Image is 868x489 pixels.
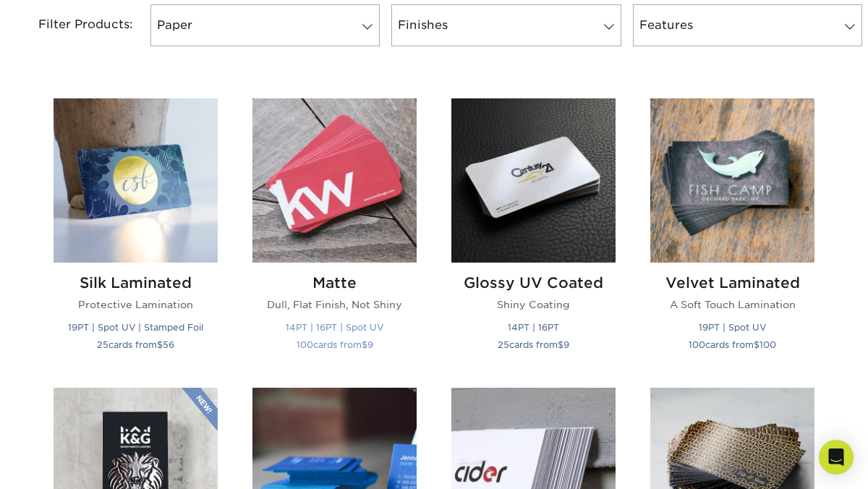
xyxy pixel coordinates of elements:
a: Velvet Laminated Business Cards Velvet Laminated A Soft Touch Lamination 19PT | Spot UV 100cards ... [650,98,814,370]
small: 19PT | Spot UV | Stamped Foil [68,322,203,333]
img: New Product [182,388,218,431]
span: $ [558,339,563,350]
img: Silk Laminated Business Cards [54,98,218,263]
span: 25 [97,339,109,350]
span: 25 [498,339,509,350]
span: 100 [759,339,776,350]
small: cards from [297,339,373,350]
span: 9 [563,339,569,350]
span: $ [754,339,759,350]
span: 100 [689,339,705,350]
h2: Velvet Laminated [650,274,814,292]
small: 19PT | Spot UV [699,322,766,333]
span: 56 [163,339,174,350]
div: Open Intercom Messenger [819,440,854,475]
p: Shiny Coating [451,297,616,312]
small: cards from [97,339,174,350]
a: Matte Business Cards Matte Dull, Flat Finish, Not Shiny 14PT | 16PT | Spot UV 100cards from$9 [252,98,417,370]
small: cards from [498,339,569,350]
h2: Matte [252,274,417,292]
p: A Soft Touch Lamination [650,297,814,312]
span: $ [157,339,163,350]
span: 100 [297,339,313,350]
p: Dull, Flat Finish, Not Shiny [252,297,417,312]
h2: Silk Laminated [54,274,218,292]
small: 14PT | 16PT | Spot UV [286,322,383,333]
span: $ [362,339,367,350]
a: Glossy UV Coated Business Cards Glossy UV Coated Shiny Coating 14PT | 16PT 25cards from$9 [451,98,616,370]
img: Matte Business Cards [252,98,417,263]
a: Finishes [391,4,621,46]
img: Glossy UV Coated Business Cards [451,98,616,263]
p: Protective Lamination [54,297,218,312]
a: Features [633,4,862,46]
small: cards from [689,339,776,350]
a: Paper [150,4,380,46]
a: Silk Laminated Business Cards Silk Laminated Protective Lamination 19PT | Spot UV | Stamped Foil ... [54,98,218,370]
img: Velvet Laminated Business Cards [650,98,814,263]
small: 14PT | 16PT [508,322,559,333]
span: 9 [367,339,373,350]
h2: Glossy UV Coated [451,274,616,292]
